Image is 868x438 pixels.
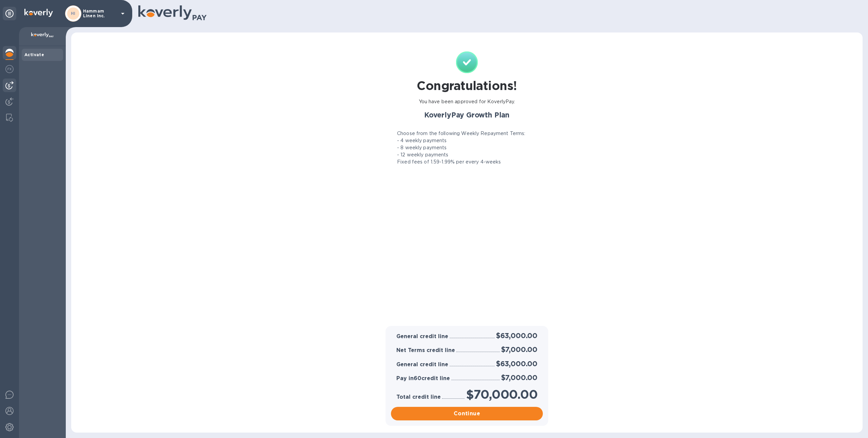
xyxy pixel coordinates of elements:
h3: Total credit line [396,394,441,400]
h2: $63,000.00 [496,359,537,368]
h3: Net Terms credit line [396,347,455,354]
h1: $70,000.00 [466,387,537,401]
p: - 4 weekly payments [397,137,447,144]
span: Continue [396,410,537,418]
h2: KoverlyPay Growth Plan [387,111,547,119]
p: Hammam Linen Inc. [83,9,117,18]
b: HI [71,11,76,16]
img: Logo [24,9,53,17]
h1: Congratulations! [417,79,517,93]
b: Activate [24,52,44,57]
p: Choose from the following Weekly Repayment Terms: [397,130,525,137]
p: - 12 weekly payments [397,151,449,158]
h3: General credit line [396,362,448,368]
h3: Pay in 60 credit line [396,375,450,382]
p: You have been approved for KoverlyPay. [419,98,515,105]
h2: $7,000.00 [501,345,537,354]
img: Foreign exchange [5,65,14,73]
h2: $7,000.00 [501,373,537,382]
button: Continue [391,407,543,420]
div: Unpin categories [3,7,16,20]
h3: General credit line [396,333,448,340]
p: - 8 weekly payments [397,144,447,151]
h2: $63,000.00 [496,331,537,340]
p: Fixed fees of 1.59-1.99% per every 4-weeks [397,158,501,166]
